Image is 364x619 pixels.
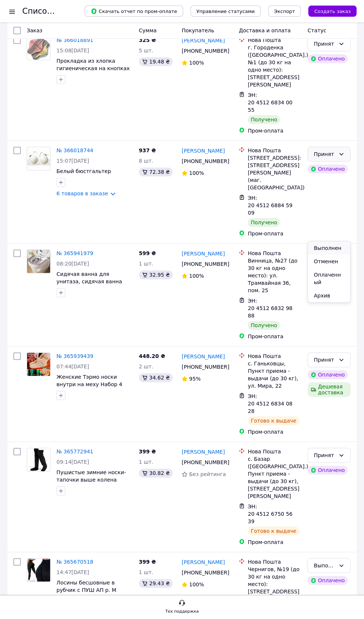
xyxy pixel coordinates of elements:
a: № 365939439 [56,353,93,359]
div: 34.62 ₴ [139,373,173,382]
div: Нова Пошта [248,147,302,154]
a: [PERSON_NAME] [182,558,225,566]
span: [PHONE_NUMBER] [182,48,229,54]
img: Фото товару [27,37,50,60]
div: Тех поддержка [165,608,199,615]
span: ЭН: 20 4512 6834 0828 [248,393,292,414]
div: Принят [314,40,335,48]
span: 1 шт. [139,459,153,465]
div: Нова Пошта [248,36,302,44]
span: 100% [189,273,204,279]
div: Пром-оплата [248,538,302,546]
div: г. Городенка ([GEOGRAPHIC_DATA].), №1 (до 30 кг на одно место): [STREET_ADDRESS][PERSON_NAME] [248,44,302,88]
a: Женские Тэрмо носки внутри на меху Набор 4 пары [56,374,122,395]
span: ЭН: 20 4512 6884 5909 [248,195,292,216]
div: Выполнен [314,561,335,570]
div: Винница, №27 (до 30 кг на одно место): ул. Трамвайная 36, пом. 25 [248,257,302,294]
span: 100% [189,581,204,587]
div: Принят [314,451,335,459]
div: Принят [314,150,335,158]
span: ЭН: 20 4512 6832 9888 [248,298,292,319]
li: Выполнен [308,241,350,255]
button: Экспорт [268,6,301,17]
div: Оплачено [308,370,348,379]
a: № 366018891 [56,37,93,43]
div: Готово к выдаче [248,527,299,535]
div: Пром-оплата [248,333,302,340]
div: Получено [248,321,280,330]
a: 6 товаров в заказе [56,190,108,196]
span: 448.20 ₴ [139,353,165,359]
span: 399 ₴ [139,559,156,565]
span: 1 шт. [139,261,153,267]
span: 1 шт. [139,569,153,575]
a: [PERSON_NAME] [182,147,225,154]
a: [PERSON_NAME] [182,448,225,456]
span: ЭН: 20 4512 6750 5639 [248,504,292,524]
div: Пром-оплата [248,127,302,134]
span: 8 шт. [139,158,153,164]
div: Готово к выдаче [248,416,299,425]
a: Фото товару [27,558,51,582]
span: Покупатель [182,27,214,33]
button: Скачать отчет по пром-оплате [85,6,183,17]
a: Сидячая ванна для унитаза, сидячая ванна при геморрое, Ванночка гигиеническая для подмывания [PER... [56,271,124,314]
div: Нова Пошта [248,352,302,360]
span: 937 ₴ [139,147,156,153]
div: Нова Пошта [248,448,302,455]
div: [STREET_ADDRESS]: [STREET_ADDRESS][PERSON_NAME] (маг. [GEOGRAPHIC_DATA]) [248,154,302,191]
li: Отменен [308,255,350,268]
div: Чернигов, №19 (до 30 кг на одно место): [STREET_ADDRESS] [248,566,302,595]
span: [PHONE_NUMBER] [182,158,229,164]
span: Статус [308,27,326,33]
div: Пром-оплата [248,428,302,436]
span: [PHONE_NUMBER] [182,364,229,370]
img: Фото товару [27,250,50,273]
a: Прокладка из хлопка гигиеническая на кнопках 1 шт. Многоразовая Рандомный цвет [56,58,130,86]
div: Принят [314,356,335,364]
div: Нова Пошта [248,558,302,566]
a: [PERSON_NAME] [182,37,225,44]
span: Скачать отчет по пром-оплате [91,8,177,14]
li: Оплаченный [308,268,350,289]
div: с. Ганьковцы, Пункт приема - выдачи (до 30 кг), ул. Мира, 22 [248,360,302,390]
a: Создать заказ [301,8,357,14]
li: Архив [308,289,350,302]
h1: Список заказов [22,7,86,16]
span: [PHONE_NUMBER] [182,459,229,465]
a: Фото товару [27,36,51,60]
div: Оплачено [308,54,348,63]
img: Фото товару [27,558,50,581]
div: Получено [248,218,280,227]
span: Лосины бесшовные в рубчик с ПУШ АП р. M Чёрный [56,580,116,600]
div: Пром-оплата [248,230,302,237]
span: [PHONE_NUMBER] [182,261,229,267]
a: № 366018744 [56,147,93,153]
a: № 365772941 [56,449,93,455]
span: 95% [189,376,201,382]
a: Белый бюстгальтер [56,168,111,174]
div: 72.38 ₴ [139,167,173,176]
div: с. Базар ([GEOGRAPHIC_DATA].), Пункт приема - выдачи (до 30 кг), [STREET_ADDRESS][PERSON_NAME] [248,455,302,500]
span: 399 ₴ [139,449,156,455]
img: Фото товару [27,147,50,170]
a: Фото товару [27,352,51,376]
span: 14:47[DATE] [56,569,89,575]
div: 30.82 ₴ [139,469,173,478]
a: [PERSON_NAME] [182,250,225,257]
span: Заказ [27,27,42,33]
a: Пушистые зимние носки-тапочки выше колена Чёрный [56,469,126,490]
div: Оплачено [308,576,348,585]
span: Создать заказ [314,9,351,14]
div: Дешевая доставка [308,382,351,397]
button: Создать заказ [308,6,357,17]
div: Оплачено [308,164,348,173]
img: Фото товару [27,353,50,376]
span: 5 шт. [139,48,153,53]
span: 100% [189,170,204,176]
